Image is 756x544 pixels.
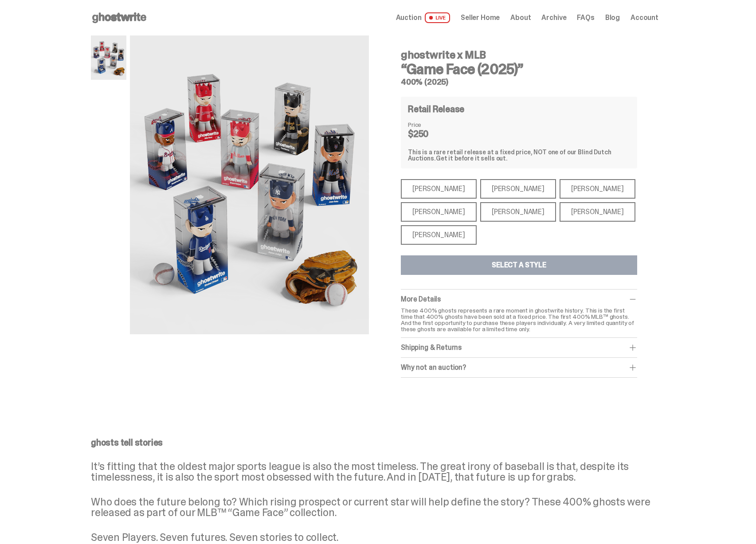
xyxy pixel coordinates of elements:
a: FAQs [577,14,594,21]
p: Seven Players. Seven futures. Seven stories to collect. [91,532,658,543]
a: About [510,14,531,21]
h5: 400% (2025) [401,78,637,86]
div: [PERSON_NAME] [480,179,556,199]
span: Get it before it sells out. [436,154,508,162]
button: Select a Style [401,255,637,275]
div: Select a Style [492,262,546,269]
p: These 400% ghosts represents a rare moment in ghostwrite history. This is the first time that 400... [401,307,637,332]
div: [PERSON_NAME] [480,202,556,222]
a: Blog [605,14,620,21]
div: [PERSON_NAME] [560,179,635,199]
img: MLB%20400%25%20Primary%20Image.png [130,35,369,334]
h4: ghostwrite x MLB [401,50,637,60]
span: Auction [396,14,422,21]
p: It’s fitting that the oldest major sports league is also the most timeless. The great irony of ba... [91,461,658,482]
span: More Details [401,294,441,304]
div: [PERSON_NAME] [401,179,477,199]
div: Why not an auction? [401,363,637,372]
a: Archive [541,14,566,21]
div: This is a rare retail release at a fixed price, NOT one of our Blind Dutch Auctions. [408,149,630,161]
p: ghosts tell stories [91,438,658,447]
div: [PERSON_NAME] [401,225,477,245]
a: Seller Home [461,14,500,21]
div: Shipping & Returns [401,343,637,352]
div: [PERSON_NAME] [560,202,635,222]
img: MLB%20400%25%20Primary%20Image.png [91,35,126,80]
dt: Price [408,121,452,128]
p: Who does the future belong to? Which rising prospect or current star will help define the story? ... [91,497,658,518]
h4: Retail Release [408,105,464,113]
a: Auction LIVE [396,12,450,23]
span: LIVE [425,12,450,23]
dd: $250 [408,129,452,138]
a: Account [631,14,658,21]
div: [PERSON_NAME] [401,202,477,222]
h3: “Game Face (2025)” [401,62,637,76]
